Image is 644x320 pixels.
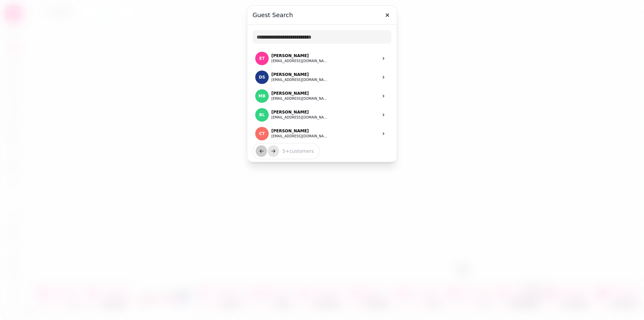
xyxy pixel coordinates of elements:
[271,53,328,58] p: [PERSON_NAME]
[259,131,265,136] span: CT
[253,49,391,68] a: E TET[PERSON_NAME][EMAIL_ADDRESS][DOMAIN_NAME]
[253,11,391,19] h3: Guest Search
[253,105,391,124] a: B LBL[PERSON_NAME][EMAIL_ADDRESS][DOMAIN_NAME]
[271,134,328,139] button: [EMAIL_ADDRESS][DOMAIN_NAME]
[277,148,314,154] p: 5 + customers
[271,115,328,120] button: [EMAIL_ADDRESS][DOMAIN_NAME]
[253,68,391,87] a: D SDS[PERSON_NAME][EMAIL_ADDRESS][DOMAIN_NAME]
[271,96,328,101] button: [EMAIL_ADDRESS][DOMAIN_NAME]
[271,72,328,77] p: [PERSON_NAME]
[258,94,265,98] span: MB
[259,75,265,80] span: DS
[271,109,328,115] p: [PERSON_NAME]
[271,91,328,96] p: [PERSON_NAME]
[253,87,391,105] a: M BMB[PERSON_NAME][EMAIL_ADDRESS][DOMAIN_NAME]
[271,128,328,134] p: [PERSON_NAME]
[271,58,328,64] button: [EMAIL_ADDRESS][DOMAIN_NAME]
[253,124,391,143] a: C TCT[PERSON_NAME][EMAIL_ADDRESS][DOMAIN_NAME]
[259,56,265,61] span: ET
[271,77,328,83] button: [EMAIL_ADDRESS][DOMAIN_NAME]
[259,112,265,117] span: BL
[256,145,267,157] button: back
[268,145,279,157] button: next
